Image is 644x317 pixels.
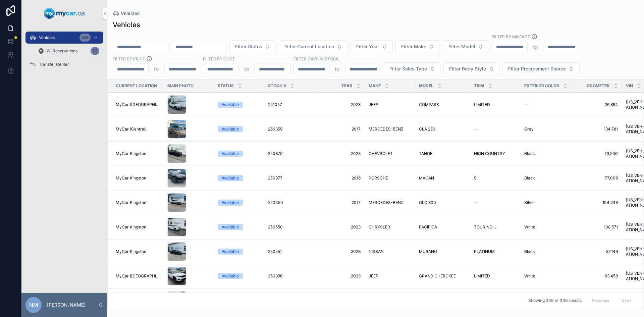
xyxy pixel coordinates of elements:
span: GRAND CHEROKEE [419,273,456,279]
a: PACIFICA [419,224,466,230]
a: 2017 [318,126,361,132]
span: LIMITED [474,102,490,107]
a: Vehicles336 [25,32,103,44]
span: Exterior Color [524,83,559,89]
a: Available [218,151,260,157]
span: -- [524,102,528,107]
span: 250370 [268,151,283,156]
span: CLA 250 [419,126,435,132]
a: CLA 250 [419,126,466,132]
a: Grey [524,126,568,132]
button: Select Button [351,40,393,53]
a: MERCEDES-BENZ [369,200,411,205]
div: 53 [91,47,99,55]
a: White [524,224,568,230]
a: GLC 300 [419,200,466,205]
a: MURANO [419,249,466,254]
a: HIGH COUNTRY [474,151,516,156]
a: COMPASS [419,102,466,107]
div: Available [222,151,239,157]
span: PACIFICA [419,224,437,230]
span: NM [29,301,38,309]
a: NISSAN [369,249,411,254]
span: PORSCHE [369,175,388,181]
a: 250396 [268,273,310,279]
span: Black [524,151,535,156]
button: Select Button [443,40,489,53]
button: Select Button [443,62,500,75]
span: CHRYSLER [369,224,390,230]
a: GRAND CHEROKEE [419,273,466,279]
a: 2023 [318,151,361,156]
span: Filter Current Location [284,43,334,50]
a: Black [524,151,568,156]
span: Make [369,83,381,89]
label: Filter By Mileage [492,34,530,40]
a: Silver [524,200,568,205]
button: Select Button [395,40,440,53]
a: 250450 [268,200,310,205]
span: All Reservations [47,48,77,54]
span: COMPASS [419,102,439,107]
a: Available [218,102,260,108]
div: Available [222,224,239,230]
a: PLATINUM [474,249,516,254]
a: 250551 [268,249,310,254]
div: Available [222,200,239,206]
a: 108,571 [576,224,618,230]
span: MERCEDES-BENZ [369,200,404,205]
span: MERCEDES-BENZ [369,126,404,132]
button: Select Button [279,40,348,53]
a: Available [218,126,260,132]
span: TAHOE [419,151,432,156]
button: Select Button [384,62,441,75]
span: Vehicles [121,10,140,17]
p: to [154,65,159,73]
a: 241057 [268,102,310,107]
p: to [533,43,538,51]
span: Year [341,83,352,89]
a: 104,248 [576,200,618,205]
span: 250359 [268,126,282,132]
span: Main Photo [167,83,194,89]
span: HIGH COUNTRY [474,151,505,156]
div: Available [222,126,239,132]
span: Filter Make [401,43,426,50]
a: 2023 [318,224,361,230]
span: -- [474,126,478,132]
span: 250396 [268,273,282,279]
a: 250359 [268,126,310,132]
a: 26,894 [576,102,618,107]
a: TOURING-L [474,224,516,230]
div: Available [222,175,239,181]
span: 2023 [318,273,361,279]
span: Filter Sales Type [389,65,427,72]
span: Vehicles [39,35,55,40]
a: MyCar Kingston [116,200,159,205]
a: MyCar Kingston [116,249,159,254]
span: MyCar Kingston [116,200,146,205]
a: JEEP [369,273,411,279]
span: MyCar (Central) [116,126,147,132]
span: S [474,175,477,181]
span: Odometer [587,83,609,89]
a: Available [218,273,260,279]
span: Current Location [116,83,157,89]
a: 73,500 [576,151,618,156]
div: 336 [79,34,91,42]
a: MERCEDES-BENZ [369,126,411,132]
a: 134,781 [576,126,618,132]
span: 250450 [268,200,283,205]
span: Grey [524,126,534,132]
a: Vehicles [113,10,140,17]
span: MURANO [419,249,437,254]
span: Transfer Center [39,62,69,67]
span: Filter Body Style [449,65,486,72]
a: White [524,273,568,279]
p: to [244,65,249,73]
span: MyCar Kingston [116,249,146,254]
